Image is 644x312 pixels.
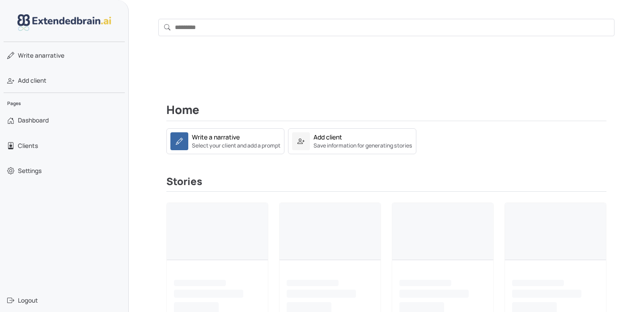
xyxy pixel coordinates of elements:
h2: Home [166,103,606,121]
img: logo [17,14,111,31]
a: Write a narrativeSelect your client and add a prompt [166,136,284,144]
span: Add client [18,76,47,85]
h3: Stories [166,176,606,192]
div: Write a narrative [192,132,240,142]
span: Logout [18,296,38,305]
span: narrative [18,51,64,60]
a: Add clientSave information for generating stories [288,136,416,144]
small: Save information for generating stories [314,142,412,150]
span: Clients [18,141,38,150]
a: Add clientSave information for generating stories [288,128,416,154]
span: Dashboard [18,116,49,125]
span: Write a [18,51,38,59]
small: Select your client and add a prompt [192,142,280,150]
a: Write a narrativeSelect your client and add a prompt [166,128,284,154]
div: Add client [314,132,342,142]
span: Settings [18,166,42,175]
